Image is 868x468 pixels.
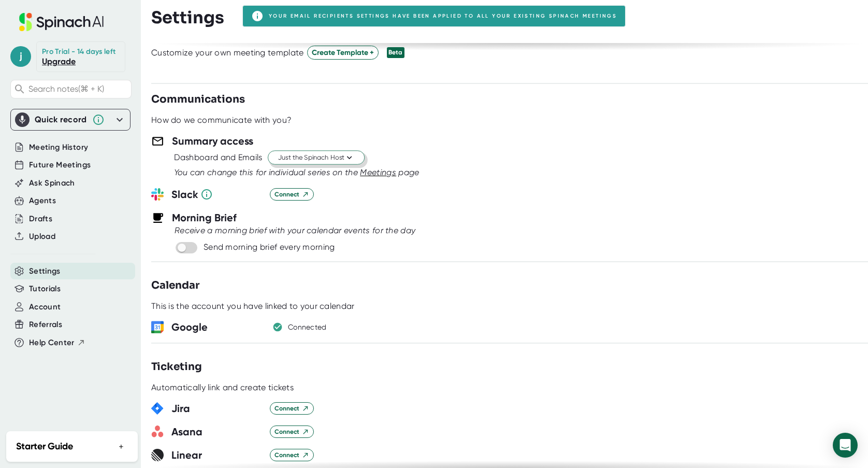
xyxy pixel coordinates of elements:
[29,337,75,349] span: Help Center
[288,323,327,332] div: Connected
[29,141,88,153] button: Meeting History
[274,404,309,413] span: Connect
[29,319,62,331] button: Referrals
[274,190,309,199] span: Connect
[172,210,237,225] h3: Morning Brief
[171,401,262,416] h3: Jira
[29,265,61,277] button: Settings
[151,92,245,107] h3: Communications
[114,439,128,454] button: +
[29,283,61,295] button: Tutorials
[833,433,858,458] div: Open Intercom Messenger
[15,109,126,130] div: Quick record
[274,427,309,436] span: Connect
[151,382,294,393] div: Automatically link and create tickets
[151,115,292,125] div: How do we communicate with you?
[151,359,202,375] h3: Ticketing
[204,242,335,252] div: Send morning brief every morning
[174,167,419,177] i: You can change this for individual series on the page
[268,151,365,165] button: Just the Spinach Host
[270,188,314,201] button: Connect
[387,47,404,58] div: Beta
[29,177,75,189] button: Ask Spinach
[171,447,262,463] h3: Linear
[151,8,224,27] h3: Settings
[270,426,314,438] button: Connect
[360,166,396,179] button: Meetings
[312,47,374,58] span: Create Template +
[42,56,76,66] a: Upgrade
[307,46,379,60] button: Create Template +
[28,84,104,94] span: Search notes (⌘ + K)
[29,213,52,225] button: Drafts
[171,319,262,335] h3: Google
[42,47,115,56] div: Pro Trial - 14 days left
[151,321,164,333] img: wORq9bEjBjwFQAAAABJRU5ErkJggg==
[274,450,309,460] span: Connect
[16,439,73,453] h2: Starter Guide
[278,153,354,163] span: Just the Spinach Host
[151,48,304,58] div: Customize your own meeting template
[29,301,61,313] button: Account
[270,402,314,415] button: Connect
[10,46,31,67] span: j
[360,167,396,177] span: Meetings
[29,195,56,207] button: Agents
[29,231,55,243] button: Upload
[29,337,85,349] button: Help Center
[35,115,87,125] div: Quick record
[174,152,263,163] div: Dashboard and Emails
[171,424,262,439] h3: Asana
[172,133,253,149] h3: Summary access
[151,278,199,293] h3: Calendar
[29,159,91,171] button: Future Meetings
[270,449,314,461] button: Connect
[171,187,262,202] h3: Slack
[151,301,355,311] div: This is the account you have linked to your calendar
[175,225,415,235] i: Receive a morning brief with your calendar events for the day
